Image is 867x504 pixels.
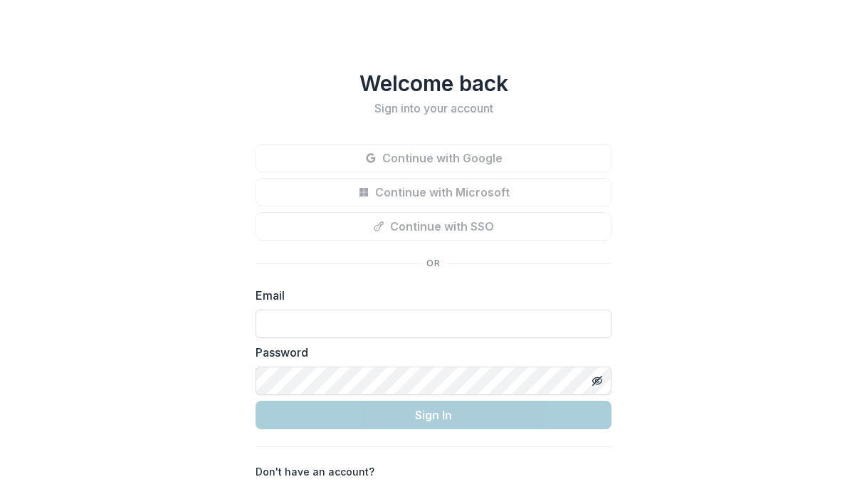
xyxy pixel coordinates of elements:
button: Continue with Microsoft [256,178,611,206]
h2: Sign into your account [256,102,611,115]
p: Don't have an account? [256,464,374,479]
label: Email [256,287,603,304]
button: Continue with Google [256,144,611,172]
button: Continue with SSO [256,212,611,241]
button: Sign In [256,401,611,429]
button: Toggle password visibility [586,369,609,392]
label: Password [256,344,603,361]
h1: Welcome back [256,70,611,96]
